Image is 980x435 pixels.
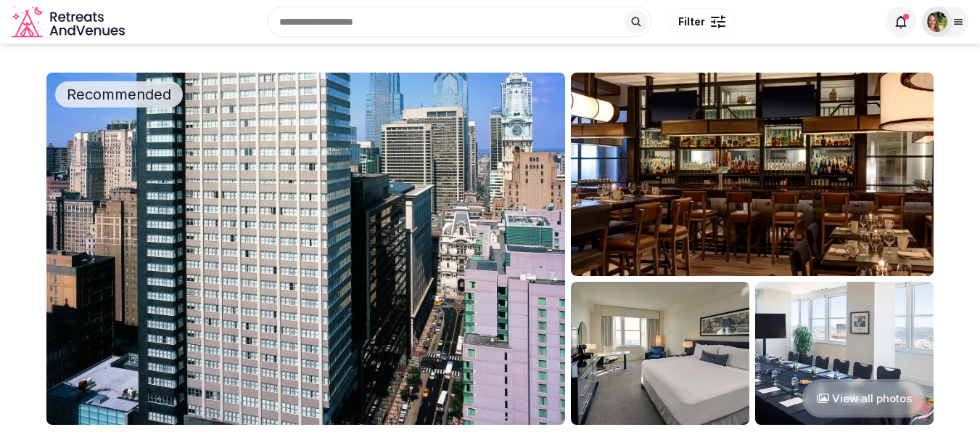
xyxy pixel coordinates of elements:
[802,379,926,418] button: View all photos
[12,6,128,38] svg: Retreats and Venues company logo
[571,282,749,425] img: Venue gallery photo
[927,12,947,32] img: Shay Tippie
[571,73,934,276] img: Venue gallery photo
[61,84,177,105] span: Recommended
[669,8,735,36] button: Filter
[678,15,705,29] span: Filter
[46,73,565,425] img: Venue cover photo
[55,81,183,107] div: Recommended
[12,6,128,38] a: Visit the homepage
[755,282,934,425] img: Venue gallery photo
